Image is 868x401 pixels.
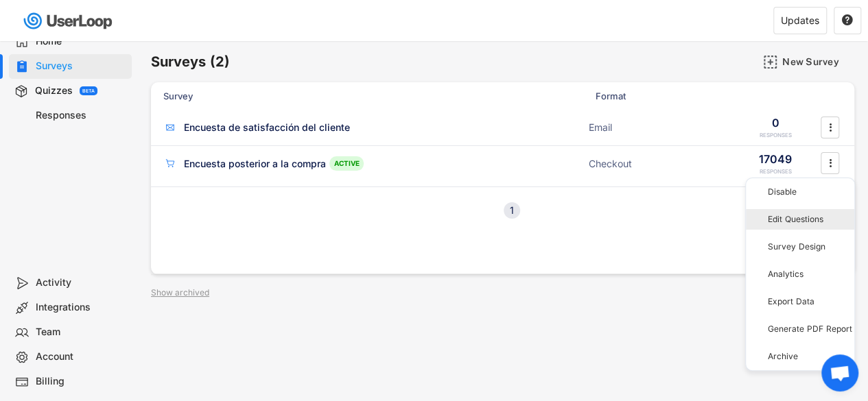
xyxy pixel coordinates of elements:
[772,115,779,130] div: 0
[841,14,854,27] button: 
[36,350,126,363] div: Account
[36,276,126,289] div: Activity
[589,121,726,134] div: Email
[163,90,587,102] div: Survey
[596,90,733,102] div: Format
[21,7,117,35] img: userloop-logo-01.svg
[759,151,792,167] div: 17049
[768,351,854,362] div: Archive
[151,53,230,71] h6: Surveys (2)
[768,186,854,197] div: Disable
[829,120,832,134] text: 
[842,14,853,26] text: 
[36,109,126,122] div: Responses
[184,157,326,171] div: Encuesta posterior a la compra
[184,121,350,134] div: Encuesta de satisfacción del cliente
[329,156,364,171] div: ACTIVE
[36,35,126,48] div: Home
[151,289,209,297] div: Show archived
[763,55,777,69] img: AddMajor.svg
[768,324,854,335] div: Generate PDF Report
[36,375,126,388] div: Billing
[760,132,792,139] div: RESPONSES
[36,326,126,339] div: Team
[823,153,837,173] button: 
[36,301,126,314] div: Integrations
[768,214,854,225] div: Edit Questions
[823,117,837,138] button: 
[768,269,854,280] div: Analytics
[768,241,854,252] div: Survey Design
[782,56,851,68] div: New Survey
[821,354,858,391] div: Bate-papo aberto
[781,16,819,25] div: Updates
[760,168,792,175] div: RESPONSES
[504,206,520,215] div: 1
[35,84,73,97] div: Quizzes
[82,88,95,93] div: BETA
[768,296,854,307] div: Export Data
[829,156,832,171] text: 
[36,60,126,73] div: Surveys
[589,157,726,171] div: Checkout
